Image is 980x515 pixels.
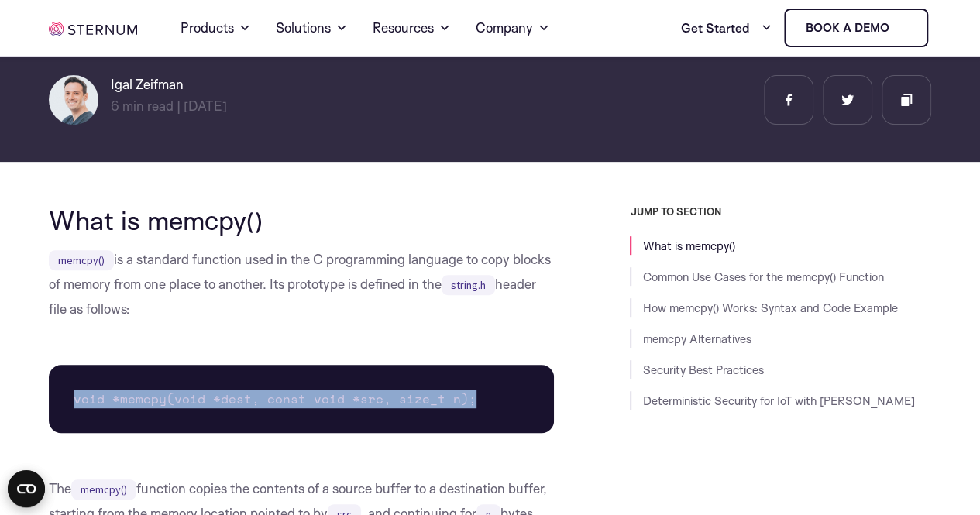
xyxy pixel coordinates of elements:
[71,479,136,500] code: memcpy()
[784,9,928,47] a: Book a demo
[111,98,181,114] span: min read |
[8,470,45,507] button: Open CMP widget
[642,270,883,284] a: Common Use Cases for the memcpy() Function
[630,205,930,218] h3: JUMP TO SECTION
[111,98,119,114] span: 6
[642,300,897,315] a: How memcpy() Works: Syntax and Code Example
[49,205,554,235] h2: What is memcpy()
[895,22,907,34] img: sternum iot
[111,75,227,94] h6: Igal Zeifman
[49,365,554,433] pre: void *memcpy(void *dest, const void *src, size_t n);
[442,275,495,295] code: string.h
[642,393,914,408] a: Deterministic Security for IoT with [PERSON_NAME]
[49,250,114,270] code: memcpy()
[642,362,763,377] a: Security Best Practices
[642,239,734,253] a: What is memcpy()
[49,75,98,125] img: Igal Zeifman
[49,247,554,321] p: is a standard function used in the C programming language to copy blocks of memory from one place...
[680,12,772,43] a: Get Started
[49,22,137,36] img: sternum iot
[642,331,751,346] a: memcpy Alternatives
[184,98,227,114] span: [DATE]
